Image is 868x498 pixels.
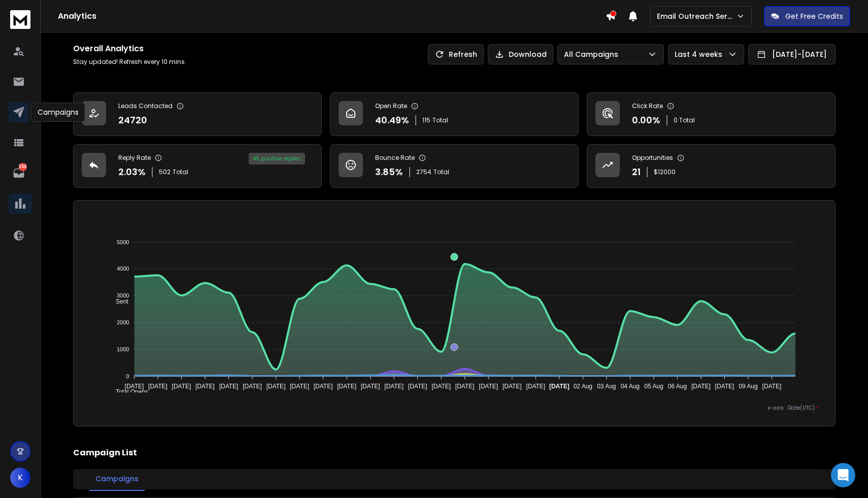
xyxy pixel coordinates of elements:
[422,116,430,124] span: 115
[449,49,477,59] p: Refresh
[632,154,673,162] p: Opportunities
[219,383,239,390] tspan: [DATE]
[715,383,735,390] tspan: [DATE]
[118,154,151,162] p: Reply Rate
[632,113,660,127] p: 0.00 %
[675,49,726,59] p: Last 4 weeks
[337,383,356,390] tspan: [DATE]
[644,383,663,390] tspan: 05 Aug
[375,165,403,179] p: 3.85 %
[632,102,663,110] p: Click Rate
[691,383,711,390] tspan: [DATE]
[674,116,695,124] p: 0 Total
[173,168,188,176] span: Total
[479,383,498,390] tspan: [DATE]
[432,116,448,124] span: Total
[375,113,409,127] p: 40.49 %
[118,102,173,110] p: Leads Contacted
[73,144,322,188] a: Reply Rate2.03%502Total4% positive replies
[384,383,404,390] tspan: [DATE]
[632,165,641,179] p: 21
[243,383,262,390] tspan: [DATE]
[10,468,30,488] button: K
[117,266,129,272] tspan: 4000
[574,383,592,390] tspan: 02 Aug
[375,154,415,162] p: Bounce Rate
[9,163,29,183] a: 354
[117,239,129,245] tspan: 5000
[416,168,431,176] span: 2754
[503,383,522,390] tspan: [DATE]
[762,383,782,390] tspan: [DATE]
[73,92,322,136] a: Leads Contacted24720
[31,103,85,122] div: Campaigns
[10,10,30,29] img: logo
[19,163,27,171] p: 354
[549,383,570,390] tspan: [DATE]
[431,383,451,390] tspan: [DATE]
[126,373,129,379] tspan: 0
[433,168,449,176] span: Total
[124,383,144,390] tspan: [DATE]
[290,383,309,390] tspan: [DATE]
[587,144,836,188] a: Opportunities21$12000
[587,92,836,136] a: Click Rate0.00%0 Total
[330,144,579,188] a: Bounce Rate3.85%2754Total
[785,11,843,21] p: Get Free Credits
[266,383,286,390] tspan: [DATE]
[657,11,736,21] p: Email Outreach Service
[831,463,855,487] div: Open Intercom Messenger
[117,292,129,298] tspan: 3000
[408,383,427,390] tspan: [DATE]
[89,468,145,491] button: Campaigns
[73,58,186,66] p: Stay updated! Refresh every 10 mins.
[654,168,676,176] p: $ 12000
[108,388,148,395] span: Total Opens
[58,10,606,22] h1: Analytics
[361,383,380,390] tspan: [DATE]
[314,383,333,390] tspan: [DATE]
[148,383,168,390] tspan: [DATE]
[330,92,579,136] a: Open Rate40.49%115Total
[118,165,146,179] p: 2.03 %
[117,346,129,352] tspan: 1000
[73,43,186,55] h1: Overall Analytics
[428,44,484,64] button: Refresh
[108,298,128,305] span: Sent
[90,404,819,412] p: x-axis : Date(UTC)
[526,383,545,390] tspan: [DATE]
[764,6,850,26] button: Get Free Credits
[117,319,129,325] tspan: 2000
[597,383,616,390] tspan: 03 Aug
[748,44,836,64] button: [DATE]-[DATE]
[159,168,171,176] span: 502
[509,49,547,59] p: Download
[621,383,640,390] tspan: 04 Aug
[172,383,191,390] tspan: [DATE]
[739,383,757,390] tspan: 09 Aug
[118,113,147,127] p: 24720
[73,447,836,459] h2: Campaign List
[455,383,475,390] tspan: [DATE]
[375,102,407,110] p: Open Rate
[488,44,553,64] button: Download
[249,153,305,164] div: 4 % positive replies
[195,383,215,390] tspan: [DATE]
[564,49,622,59] p: All Campaigns
[668,383,687,390] tspan: 06 Aug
